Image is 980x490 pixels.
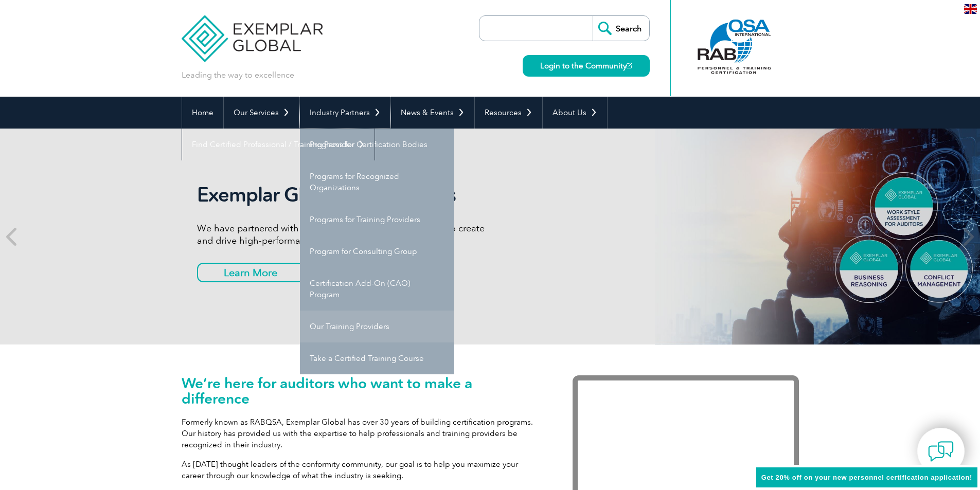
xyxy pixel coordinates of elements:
[197,222,490,247] p: We have partnered with TalentClick to give you a new tool to create and drive high-performance teams
[523,55,650,77] a: Login to the Community
[391,97,474,129] a: News & Events
[182,416,542,450] p: Formerly known as RABQSA, Exemplar Global has over 30 years of building certification programs. O...
[182,375,542,406] h1: We’re here for auditors who want to make a difference
[182,129,375,160] a: Find Certified Professional / Training Provider
[197,183,490,207] h2: Exemplar Global Assessments
[761,474,972,481] span: Get 20% off on your new personnel certification application!
[182,97,223,129] a: Home
[300,204,454,235] a: Programs for Training Providers
[182,459,542,481] p: As [DATE] thought leaders of the conformity community, our goal is to help you maximize your care...
[197,263,304,282] a: Learn More
[300,160,454,204] a: Programs for Recognized Organizations
[475,97,542,129] a: Resources
[300,267,454,311] a: Certification Add-On (CAO) Program
[300,97,390,129] a: Industry Partners
[300,129,454,160] a: Programs for Certification Bodies
[182,69,294,81] p: Leading the way to excellence
[964,4,977,14] img: en
[300,235,454,267] a: Program for Consulting Group
[300,342,454,374] a: Take a Certified Training Course
[300,311,454,342] a: Our Training Providers
[224,97,299,129] a: Our Services
[627,63,632,68] img: open_square.png
[543,97,607,129] a: About Us
[593,16,649,41] input: Search
[928,439,954,464] img: contact-chat.png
